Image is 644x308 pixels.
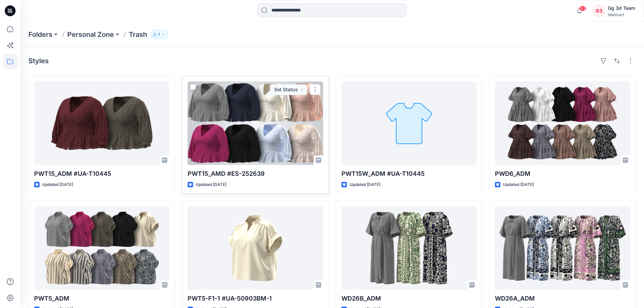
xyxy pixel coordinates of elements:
a: PWT5_ADM [34,206,169,290]
span: 63 [579,6,587,11]
a: PWT5-F1-1 #UA-50903BM-1 [188,206,323,290]
p: Updated [DATE] [350,181,380,188]
div: Walmart [608,12,636,17]
p: PWT5_ADM [34,294,169,303]
button: 1 [150,30,168,39]
p: Updated [DATE] [42,181,73,188]
div: G3 [593,5,605,17]
div: Gg 3d Team [608,4,636,12]
p: Updated [DATE] [503,181,534,188]
p: PWD6_ADM [495,169,630,179]
p: Trash [129,30,147,39]
a: Personal Zone [67,30,114,39]
p: WD26B_ADM [341,294,477,303]
a: WD26A_ADM [495,206,630,290]
a: PWD6_ADM [495,81,630,165]
p: Updated [DATE] [196,181,226,188]
p: PWT15W_ADM #UA-T10445 [341,169,477,179]
a: WD26B_ADM [341,206,477,290]
a: PWT15_AMD #ES-252639 [188,81,323,165]
a: PWT15W_ADM #UA-T10445 [341,81,477,165]
p: PWT15_AMD #ES-252639 [188,169,323,179]
p: WD26A_ADM [495,294,630,303]
a: Folders [28,30,52,39]
p: PWT5-F1-1 #UA-50903BM-1 [188,294,323,303]
p: 1 [158,31,160,38]
h4: Styles [28,57,49,65]
a: PWT15_ADM #UA-T10445 [34,81,169,165]
p: PWT15_ADM #UA-T10445 [34,169,169,179]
